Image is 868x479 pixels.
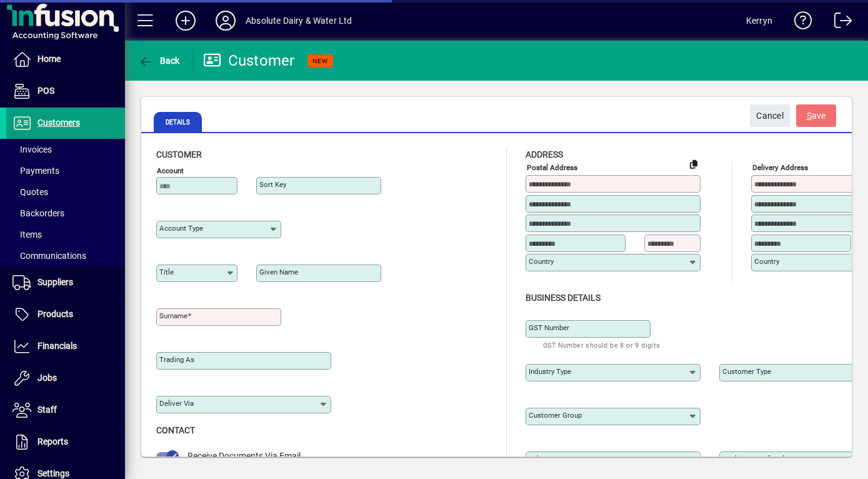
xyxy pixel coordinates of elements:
span: Jobs [37,373,57,383]
mat-label: Account [157,166,184,175]
div: Customer [203,51,295,71]
span: Products [37,309,73,319]
span: Invoices [12,144,52,154]
a: Products [6,299,125,330]
button: Cancel [750,104,790,127]
a: Staff [6,395,125,426]
span: Customers [37,118,80,128]
span: Reports [37,436,68,446]
span: Cancel [756,106,784,126]
mat-label: Surname [159,311,187,320]
a: Quotes [6,181,125,203]
span: Suppliers [37,277,73,287]
mat-label: Industry type [529,367,571,376]
span: NEW [312,57,328,65]
span: Financials [37,341,77,351]
span: Payments [12,166,59,176]
a: Invoices [6,139,125,160]
mat-label: Account Type [159,224,203,233]
a: Backorders [6,203,125,224]
a: Suppliers [6,267,125,298]
span: ave [807,106,826,126]
div: Absolute Dairy & Water Ltd [246,11,352,31]
a: Financials [6,331,125,362]
a: Jobs [6,363,125,394]
span: Backorders [12,208,64,218]
mat-label: Country [529,257,554,266]
button: Profile [206,9,246,32]
a: Communications [6,245,125,266]
mat-label: Sort key [259,180,286,189]
mat-label: Sales rep [529,455,560,463]
mat-label: Trading as [159,355,194,364]
mat-label: Title [159,268,174,276]
button: Copy to Delivery address [684,154,704,174]
a: Items [6,224,125,245]
mat-label: Country [754,257,779,266]
a: Payments [6,160,125,181]
span: Details [154,112,202,132]
mat-label: Deliver via [159,399,194,408]
span: Contact [156,425,195,435]
mat-label: Customer group [529,411,582,420]
span: Back [138,56,180,66]
a: Home [6,44,125,75]
a: Logout [825,3,852,43]
span: Items [12,229,42,239]
div: Kerryn [746,11,772,31]
button: Save [796,104,836,127]
a: Reports [6,426,125,458]
span: Home [37,54,61,64]
span: Quotes [12,187,48,197]
span: Address [526,149,563,159]
mat-label: Given name [259,268,298,276]
span: Receive Documents Via Email [187,451,301,461]
button: Back [135,49,183,72]
mat-label: Marketing/ Referral [722,455,784,463]
span: Communications [12,251,86,261]
button: Add [166,9,206,32]
span: Business details [526,293,601,303]
mat-hint: GST Number should be 8 or 9 digits [543,338,661,352]
mat-label: GST Number [529,323,569,332]
span: Settings [37,468,69,478]
span: Customer [156,149,202,159]
a: Knowledge Base [785,3,812,43]
span: Staff [37,405,57,415]
span: S [807,111,812,121]
app-page-header-button: Back [125,49,194,72]
mat-label: Customer type [722,367,771,376]
span: POS [37,86,54,96]
a: POS [6,76,125,107]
